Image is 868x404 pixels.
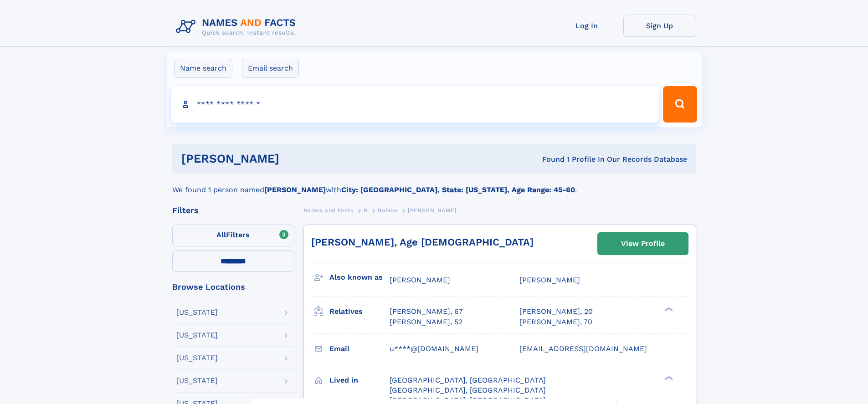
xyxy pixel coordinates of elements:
[663,86,697,123] button: Search Button
[172,225,294,246] label: Filters
[341,185,575,194] b: City: [GEOGRAPHIC_DATA], State: [US_STATE], Age Range: 45-60
[378,207,397,214] span: Bohme
[172,174,696,195] div: We found 1 person named with .
[378,205,397,216] a: Bohme
[174,59,232,78] label: Name search
[181,153,411,164] h1: [PERSON_NAME]
[408,207,457,214] span: [PERSON_NAME]
[519,344,647,353] span: [EMAIL_ADDRESS][DOMAIN_NAME]
[663,307,673,312] div: ❯
[264,185,326,194] b: [PERSON_NAME]
[303,205,354,216] a: Names and Facts
[598,233,688,255] a: View Profile
[519,307,593,317] a: [PERSON_NAME], 20
[176,377,218,384] div: [US_STATE]
[176,332,218,339] div: [US_STATE]
[329,270,390,285] h3: Also known as
[390,376,546,384] span: [GEOGRAPHIC_DATA], [GEOGRAPHIC_DATA]
[364,207,368,214] span: B
[172,15,303,39] img: Logo Names and Facts
[390,386,546,394] span: [GEOGRAPHIC_DATA], [GEOGRAPHIC_DATA]
[311,236,534,248] a: [PERSON_NAME], Age [DEMOGRAPHIC_DATA]
[621,233,665,254] div: View Profile
[176,309,218,316] div: [US_STATE]
[329,341,390,357] h3: Email
[390,317,462,327] a: [PERSON_NAME], 52
[329,304,390,319] h3: Relatives
[242,59,299,78] label: Email search
[364,205,368,216] a: B
[550,15,623,37] a: Log In
[519,317,592,327] a: [PERSON_NAME], 70
[172,283,294,291] div: Browse Locations
[411,154,687,164] div: Found 1 Profile In Our Records Database
[176,354,218,362] div: [US_STATE]
[172,206,294,215] div: Filters
[390,307,463,317] a: [PERSON_NAME], 67
[329,373,390,388] h3: Lived in
[519,276,580,284] span: [PERSON_NAME]
[623,15,696,37] a: Sign Up
[663,375,673,381] div: ❯
[171,86,659,123] input: search input
[216,230,226,239] span: All
[390,276,450,284] span: [PERSON_NAME]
